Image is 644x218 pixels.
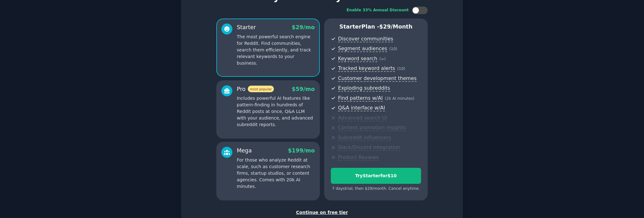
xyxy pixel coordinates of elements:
[338,95,383,102] span: Find patterns w/AI
[237,157,315,190] p: For those who analyze Reddit at scale, such as customer research firms, startup studios, or conte...
[389,47,397,51] span: ( 10 )
[338,105,385,111] span: Q&A interface w/AI
[331,168,421,184] button: TryStarterfor$10
[331,23,421,31] p: Starter Plan -
[338,45,387,52] span: Segment audiences
[385,96,414,101] span: ( 2k AI minutes )
[338,85,390,92] span: Exploding subreddits
[331,173,421,179] div: Try Starter for $10
[292,24,315,30] span: $ 29 /mo
[331,186,421,192] div: 7 days trial, then $ 29 /month . Cancel anytime.
[237,24,256,31] div: Starter
[188,209,456,216] div: Continue on free tier
[338,135,391,141] span: Subreddit influencers
[397,66,405,71] span: ( 10 )
[292,86,315,92] span: $ 59 /mo
[338,115,387,121] span: Advanced search UI
[237,85,274,93] div: Pro
[347,8,409,13] div: Enable 33% Annual Discount
[379,24,413,30] span: $ 29 /month
[237,34,315,66] p: The most powerful search engine for Reddit. Find communities, search them efficiently, and track ...
[338,56,377,62] span: Keyword search
[338,125,406,131] span: Content promotion insights
[248,86,274,92] span: most popular
[380,57,386,61] span: ( ∞ )
[288,147,315,154] span: $ 199 /mo
[338,154,379,161] span: Product Reviews
[338,75,417,82] span: Customer development themes
[237,147,252,155] div: Mega
[237,95,315,128] p: Includes powerful AI features like pattern-finding in hundreds of Reddit posts at once, Q&A LLM w...
[338,36,393,42] span: Discover communities
[338,144,400,151] span: Slack/Discord integration
[338,65,395,72] span: Tracked keyword alerts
